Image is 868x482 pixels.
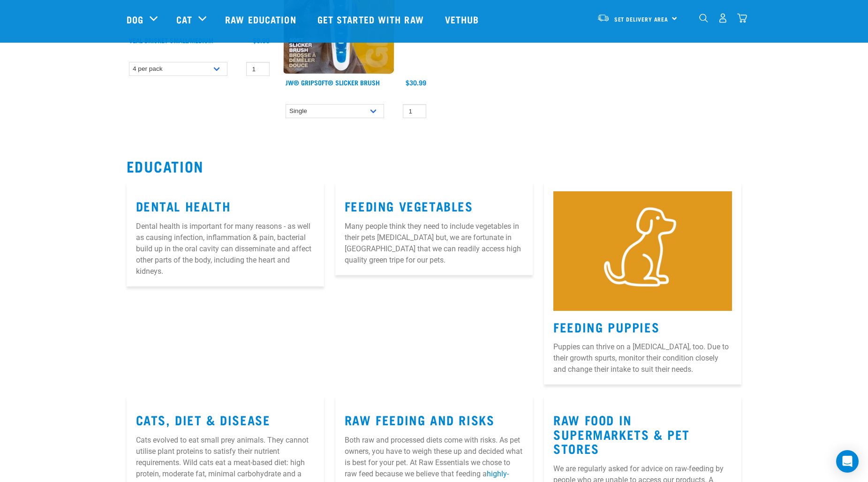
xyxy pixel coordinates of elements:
a: Cats, Diet & Disease [136,416,271,423]
div: $30.99 [406,79,426,86]
a: Raw Education [216,0,308,38]
a: Dental Health [136,202,231,209]
a: Raw Feeding and Risks [345,416,495,423]
p: Puppies can thrive on a [MEDICAL_DATA], too. Due to their growth spurts, monitor their condition ... [553,341,732,375]
div: Open Intercom Messenger [836,450,859,473]
img: home-icon@2x.png [737,13,747,23]
img: home-icon-1@2x.png [699,14,708,23]
a: Feeding Vegetables [345,202,473,209]
a: Get started with Raw [308,0,436,38]
img: van-moving.png [597,14,610,22]
p: Many people think they need to include vegetables in their pets [MEDICAL_DATA] but, we are fortun... [345,221,523,266]
a: Feeding Puppies [553,323,659,330]
h2: Education [127,158,742,174]
img: user.png [718,13,728,23]
a: Dog [127,12,143,26]
img: Puppy-Icon.jpg [553,191,732,310]
p: Dental health is important for many reasons - as well as causing infection, inflammation & pain, ... [136,221,315,277]
a: Raw Food in Supermarkets & Pet Stores [553,416,690,452]
input: 1 [246,62,270,76]
a: Vethub [436,0,491,38]
a: JW® GripSoft® Slicker Brush [286,81,380,84]
input: 1 [403,104,426,119]
span: Set Delivery Area [614,17,669,21]
a: Cat [176,12,192,26]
